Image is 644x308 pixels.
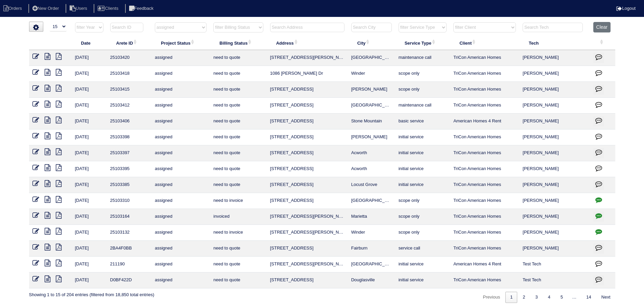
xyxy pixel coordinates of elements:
td: Winder [348,66,395,82]
td: assigned [151,241,210,257]
td: need to quote [210,66,266,82]
a: Users [66,6,93,11]
td: [PERSON_NAME] [519,66,590,82]
td: 1086 [PERSON_NAME] Dr [267,66,348,82]
td: 25103415 [107,82,151,98]
td: 25103406 [107,114,151,129]
td: [STREET_ADDRESS] [267,82,348,98]
td: [PERSON_NAME] [519,145,590,161]
td: need to quote [210,82,266,98]
td: TriCon American Homes [450,273,519,288]
th: Arete ID: activate to sort column ascending [107,36,151,50]
td: 25103420 [107,50,151,66]
td: Acworth [348,145,395,161]
td: TriCon American Homes [450,177,519,193]
td: assigned [151,193,210,209]
a: 4 [543,292,555,303]
input: Search ID [110,23,143,32]
td: TriCon American Homes [450,209,519,225]
span: … [568,294,581,300]
td: [STREET_ADDRESS][PERSON_NAME] [267,225,348,241]
td: basic service [395,114,450,129]
td: [DATE] [72,273,107,288]
td: initial service [395,273,450,288]
td: [STREET_ADDRESS] [267,273,348,288]
li: Feedback [125,4,159,13]
td: Acworth [348,161,395,177]
input: Search Address [270,23,344,32]
td: [PERSON_NAME] [348,129,395,145]
td: initial service [395,257,450,273]
td: scope only [395,82,450,98]
td: need to invoice [210,225,266,241]
td: [STREET_ADDRESS] [267,241,348,257]
td: assigned [151,82,210,98]
td: TriCon American Homes [450,50,519,66]
td: need to quote [210,177,266,193]
td: assigned [151,129,210,145]
td: [STREET_ADDRESS] [267,98,348,114]
td: need to quote [210,273,266,288]
td: service call [395,241,450,257]
td: need to invoice [210,193,266,209]
td: [STREET_ADDRESS] [267,114,348,129]
td: invoiced [210,209,266,225]
td: assigned [151,114,210,129]
td: assigned [151,209,210,225]
td: need to quote [210,114,266,129]
th: Client: activate to sort column ascending [450,36,519,50]
td: [PERSON_NAME] [519,241,590,257]
a: 5 [556,292,568,303]
td: 2BA4F0BB [107,241,151,257]
td: [PERSON_NAME] [519,161,590,177]
td: assigned [151,225,210,241]
td: 25103397 [107,145,151,161]
td: Test Tech [519,273,590,288]
div: Showing 1 to 15 of 204 entries (filtered from 18,850 total entries) [29,288,154,298]
td: 25103395 [107,161,151,177]
th: Service Type: activate to sort column ascending [395,36,450,50]
td: 25103385 [107,177,151,193]
td: [PERSON_NAME] [519,225,590,241]
td: need to quote [210,129,266,145]
td: Test Tech [519,257,590,273]
li: Users [66,4,93,13]
td: TriCon American Homes [450,82,519,98]
button: Clear [593,22,611,32]
th: Billing Status: activate to sort column ascending [210,36,266,50]
td: scope only [395,66,450,82]
td: initial service [395,177,450,193]
td: scope only [395,225,450,241]
td: [STREET_ADDRESS][PERSON_NAME] [267,257,348,273]
li: New Order [28,4,64,13]
td: [PERSON_NAME] [519,50,590,66]
td: [DATE] [72,114,107,129]
a: 1 [505,292,517,303]
td: Locust Grove [348,177,395,193]
input: Search Tech [523,23,583,32]
td: 25103164 [107,209,151,225]
th: : activate to sort column ascending [590,36,615,50]
td: Stone Mountain [348,114,395,129]
td: assigned [151,66,210,82]
td: TriCon American Homes [450,241,519,257]
td: TriCon American Homes [450,98,519,114]
td: American Homes 4 Rent [450,257,519,273]
td: Fairburn [348,241,395,257]
td: [DATE] [72,66,107,82]
td: TriCon American Homes [450,193,519,209]
td: initial service [395,129,450,145]
a: 14 [581,292,596,303]
th: City: activate to sort column ascending [348,36,395,50]
td: assigned [151,177,210,193]
th: Address: activate to sort column ascending [267,36,348,50]
td: scope only [395,193,450,209]
td: TriCon American Homes [450,66,519,82]
td: [PERSON_NAME] [348,82,395,98]
th: Project Status: activate to sort column ascending [151,36,210,50]
td: [DATE] [72,145,107,161]
td: maintenance call [395,98,450,114]
td: [DATE] [72,193,107,209]
a: Next [597,292,615,303]
td: [GEOGRAPHIC_DATA] [348,193,395,209]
